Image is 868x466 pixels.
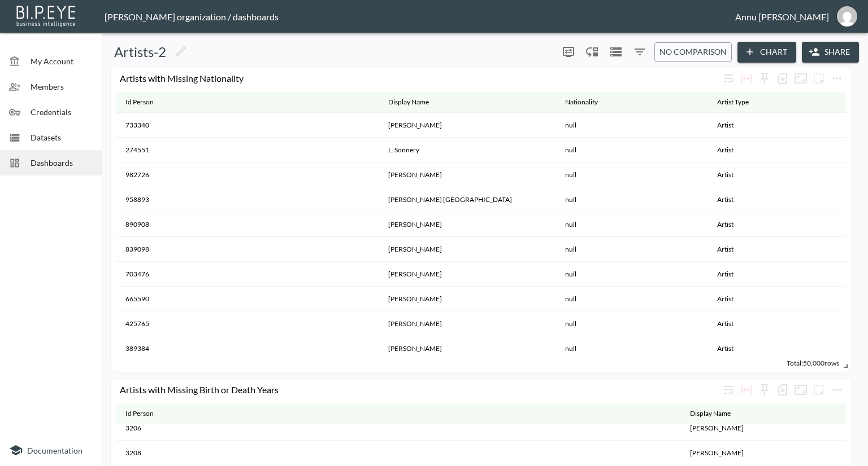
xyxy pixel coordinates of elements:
[708,212,846,237] th: Artist
[116,212,379,237] th: 890908
[556,237,708,262] th: null
[607,43,625,61] button: Datasets
[174,45,188,58] svg: Edit
[708,162,846,187] th: Artist
[116,262,379,287] th: 703476
[792,381,810,399] button: Fullscreen
[116,336,379,361] th: 389384
[828,69,846,87] button: more
[116,237,379,262] th: 839098
[120,73,719,83] div: Artists with Missing Nationality
[556,212,708,237] th: null
[708,287,846,311] th: Artist
[31,131,93,143] span: Datasets
[116,287,379,311] th: 665590
[379,311,556,336] th: Leo Koch
[810,381,828,399] button: more
[717,95,749,109] div: Artist Type
[379,162,556,187] th: Peter Hotzy
[379,237,556,262] th: Vilmos Paksi
[379,212,556,237] th: Maloch Karel
[379,336,556,361] th: Miles G. Batt
[379,187,556,212] th: Maura Israel
[125,407,168,420] span: Id Person
[116,187,379,212] th: 958893
[556,262,708,287] th: null
[31,106,93,118] span: Credentials
[31,81,93,93] span: Members
[708,138,846,162] th: Artist
[556,287,708,311] th: null
[120,384,719,395] div: Artists with Missing Birth or Death Years
[565,95,613,109] span: Nationality
[828,381,846,399] span: Chart settings
[690,407,745,420] span: Display Name
[583,43,601,61] div: Enable/disable chart dragging
[116,441,681,465] th: 3208
[681,416,846,441] th: Yehuda Altmann
[559,43,578,61] button: more
[735,11,829,22] div: Annu [PERSON_NAME]
[556,113,708,138] th: null
[690,407,731,420] div: Display Name
[787,359,839,367] span: Total: 50,000 rows
[829,3,865,30] button: annu@mutualart.com
[559,43,578,61] span: Display settings
[792,69,810,87] button: Fullscreen
[116,138,379,162] th: 274551
[116,416,681,441] th: 3206
[379,138,556,162] th: L. Sonnery
[379,262,556,287] th: Konrad Schollmayer
[708,336,846,361] th: Artist
[681,441,846,465] th: Roberto Altmann
[27,446,83,455] span: Documentation
[708,311,846,336] th: Artist
[837,6,857,27] img: 30a3054078d7a396129f301891e268cf
[708,187,846,212] th: Artist
[9,443,93,457] a: Documentation
[802,42,859,63] button: Share
[659,45,727,59] span: No comparison
[565,95,598,109] div: Nationality
[556,162,708,187] th: null
[388,95,429,109] div: Display Name
[828,381,846,399] button: more
[737,381,756,399] div: Toggle table layout between fixed and auto (default: auto)
[719,69,737,87] div: Wrap text
[719,381,737,399] div: Wrap text
[810,72,828,82] span: Attach chart to a group
[708,237,846,262] th: Artist
[379,287,556,311] th: Roger Frederic
[556,336,708,361] th: null
[756,69,774,87] div: Sticky left columns: 0
[388,95,444,109] span: Display Name
[737,69,756,87] div: Toggle table layout between fixed and auto (default: auto)
[556,138,708,162] th: null
[31,55,93,67] span: My Account
[556,311,708,336] th: null
[14,3,79,28] img: bipeye-logo
[810,383,828,394] span: Attach chart to a group
[116,113,379,138] th: 733340
[756,381,774,399] div: Sticky left columns: 0
[125,95,168,109] span: Id Person
[631,43,649,61] button: Filters
[556,187,708,212] th: null
[114,43,166,61] h5: Artists-2
[31,157,93,169] span: Dashboards
[125,407,154,420] div: Id Person
[116,162,379,187] th: 982726
[810,69,828,87] button: more
[708,113,846,138] th: Artist
[737,42,796,63] button: Chart
[125,95,154,109] div: Id Person
[828,69,846,87] span: Chart settings
[105,11,735,22] div: [PERSON_NAME] organization / dashboards
[116,311,379,336] th: 425765
[654,42,732,62] button: No comparison
[717,95,763,109] span: Artist Type
[379,113,556,138] th: Pat Dalton
[708,262,846,287] th: Artist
